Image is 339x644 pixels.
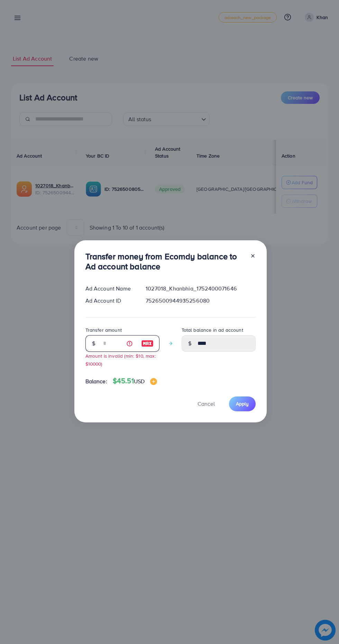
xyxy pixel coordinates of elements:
[80,297,140,305] div: Ad Account ID
[140,285,261,293] div: 1027018_Khanbhia_1752400071646
[134,377,145,385] span: USD
[150,378,157,385] img: image
[182,327,243,333] label: Total balance in ad account
[140,297,261,305] div: 7526500944935256080
[85,327,122,333] label: Transfer amount
[229,396,256,411] button: Apply
[113,377,157,385] h4: $45.51
[141,339,154,348] img: image
[85,377,107,385] span: Balance:
[236,400,249,407] span: Apply
[198,400,215,408] span: Cancel
[85,352,156,367] small: Amount is invalid (min: $10, max: $10000)
[85,251,245,271] h3: Transfer money from Ecomdy balance to Ad account balance
[189,396,223,411] button: Cancel
[80,285,140,293] div: Ad Account Name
